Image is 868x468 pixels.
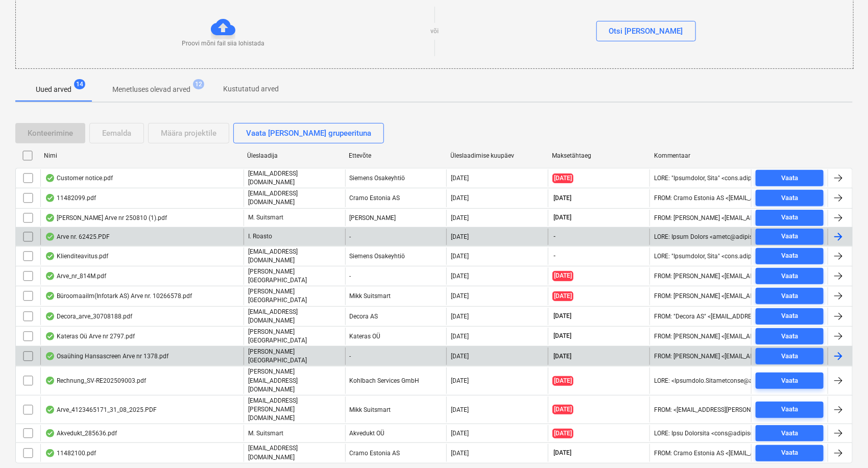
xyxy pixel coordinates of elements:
[451,377,469,384] div: [DATE]
[756,288,824,304] button: Vaata
[781,428,798,439] div: Vaata
[781,192,798,204] div: Vaata
[552,174,573,183] span: [DATE]
[223,84,279,94] p: Kustutatud arved
[45,449,96,457] div: 11482100.pdf
[45,429,55,437] div: Andmed failist loetud
[781,310,798,322] div: Vaata
[781,290,798,302] div: Vaata
[451,214,469,221] div: [DATE]
[45,377,55,385] div: Andmed failist loetud
[345,267,447,285] div: -
[552,252,557,260] span: -
[781,404,798,415] div: Vaata
[45,214,55,222] div: Andmed failist loetud
[756,445,824,461] button: Vaata
[248,267,341,285] p: [PERSON_NAME][GEOGRAPHIC_DATA]
[756,229,824,245] button: Vaata
[182,39,264,48] p: Proovi mõni fail siia lohistada
[45,352,55,360] div: Andmed failist loetud
[45,272,106,280] div: Arve_nr_814M.pdf
[45,233,110,241] div: Arve nr. 62425.PDF
[349,152,442,159] div: Ettevõte
[552,291,573,301] span: [DATE]
[345,169,447,187] div: Siemens Osakeyhtiö
[552,449,572,457] span: [DATE]
[552,376,573,386] span: [DATE]
[451,313,469,320] div: [DATE]
[756,425,824,441] button: Vaata
[45,377,146,385] div: Rechnung_SV-RE202509003.pdf
[552,271,573,281] span: [DATE]
[756,328,824,344] button: Vaata
[552,352,572,361] span: [DATE]
[45,406,157,414] div: Arve_4123465171_31_08_2025.PDF
[45,449,55,457] div: Andmed failist loetud
[45,292,55,300] div: Andmed failist loetud
[451,406,469,413] div: [DATE]
[193,79,204,89] span: 12
[756,170,824,186] button: Vaata
[248,348,341,365] p: [PERSON_NAME][GEOGRAPHIC_DATA]
[45,174,113,182] div: Customer notice.pdf
[756,190,824,206] button: Vaata
[345,210,447,226] div: [PERSON_NAME]
[451,430,469,437] div: [DATE]
[756,402,824,418] button: Vaata
[248,444,341,461] p: [EMAIL_ADDRESS][DOMAIN_NAME]
[781,270,798,282] div: Vaata
[247,152,341,159] div: Üleslaadija
[345,425,447,441] div: Akvedukt OÜ
[345,367,447,393] div: Kohlbach Services GmbH
[248,367,341,393] p: [PERSON_NAME][EMAIL_ADDRESS][DOMAIN_NAME]
[246,127,371,140] div: Vaata [PERSON_NAME] grupeerituna
[609,24,683,38] div: Otsi [PERSON_NAME]
[451,253,469,260] div: [DATE]
[248,169,341,187] p: [EMAIL_ADDRESS][DOMAIN_NAME]
[45,332,55,340] div: Andmed failist loetud
[248,328,341,345] p: [PERSON_NAME][GEOGRAPHIC_DATA]
[781,250,798,262] div: Vaata
[45,312,132,321] div: Decora_arve_30708188.pdf
[552,429,573,438] span: [DATE]
[552,312,572,321] span: [DATE]
[451,292,469,300] div: [DATE]
[345,248,447,265] div: Siemens Osakeyhtiö
[451,152,544,159] div: Üleslaadimise kuupäev
[781,173,798,184] div: Vaata
[451,233,469,240] div: [DATE]
[248,213,283,222] p: M. Suitsmart
[781,351,798,362] div: Vaata
[345,189,447,207] div: Cramo Estonia AS
[345,229,447,245] div: -
[756,248,824,264] button: Vaata
[45,332,135,340] div: Kateras Oü Arve nr 2797.pdf
[781,447,798,459] div: Vaata
[233,123,384,143] button: Vaata [PERSON_NAME] grupeerituna
[552,194,572,203] span: [DATE]
[345,348,447,365] div: -
[451,194,469,202] div: [DATE]
[45,233,55,241] div: Andmed failist loetud
[781,375,798,387] div: Vaata
[654,152,748,159] div: Kommentaar
[248,232,272,241] p: I. Roasto
[45,352,168,360] div: Osaühing Hansascreen Arve nr 1378.pdf
[756,373,824,389] button: Vaata
[45,406,55,414] div: Andmed failist loetud
[45,312,55,321] div: Andmed failist loetud
[552,232,557,241] span: -
[451,450,469,457] div: [DATE]
[781,231,798,242] div: Vaata
[756,268,824,284] button: Vaata
[248,397,341,423] p: [EMAIL_ADDRESS][PERSON_NAME][DOMAIN_NAME]
[45,292,192,300] div: Büroomaailm(Infotark AS) Arve nr. 10266578.pdf
[345,308,447,325] div: Decora AS
[248,287,341,305] p: [PERSON_NAME][GEOGRAPHIC_DATA]
[45,252,108,260] div: Klienditeavitus.pdf
[44,152,239,159] div: Nimi
[451,175,469,182] div: [DATE]
[248,248,341,265] p: [EMAIL_ADDRESS][DOMAIN_NAME]
[248,189,341,207] p: [EMAIL_ADDRESS][DOMAIN_NAME]
[345,328,447,345] div: Kateras OÜ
